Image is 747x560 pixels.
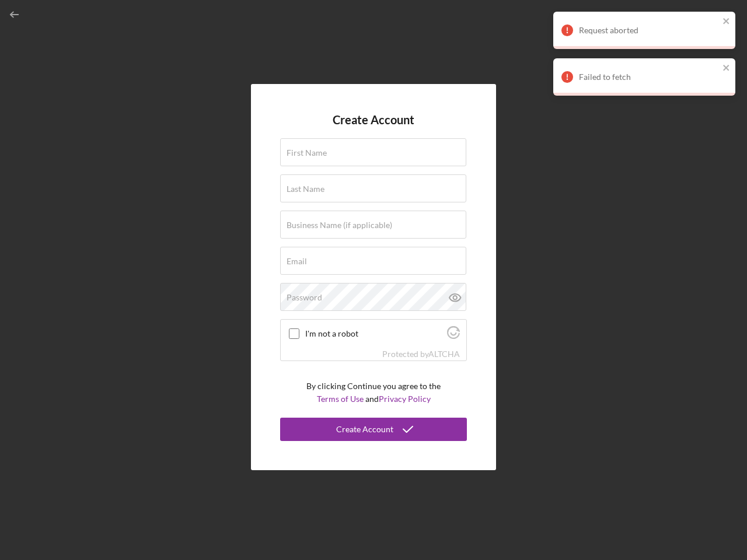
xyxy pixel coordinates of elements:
div: Request aborted [579,26,719,35]
a: Terms of Use [317,394,364,404]
button: Create Account [280,418,467,441]
label: Business Name (if applicable) [287,220,392,230]
a: Visit Altcha.org [447,331,460,341]
a: Visit Altcha.org [428,349,460,359]
label: Password [287,293,322,302]
div: Protected by [382,349,460,359]
button: close [722,63,731,74]
div: Create Account [336,418,393,441]
label: Email [287,257,307,266]
h4: Create Account [333,113,414,127]
label: First Name [287,148,327,157]
button: close [722,16,731,27]
label: Last Name [287,184,324,194]
label: I'm not a robot [305,329,444,338]
p: By clicking Continue you agree to the and [306,380,441,406]
div: Failed to fetch [579,72,719,82]
a: Privacy Policy [379,394,431,404]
